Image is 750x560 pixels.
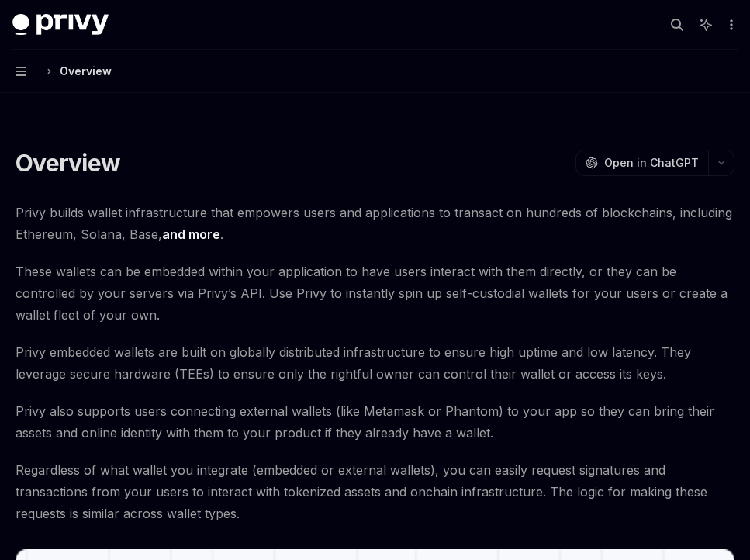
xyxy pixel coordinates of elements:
[575,150,708,176] button: Open in ChatGPT
[16,341,734,385] span: Privy embedded wallets are built on globally distributed infrastructure to ensure high uptime and...
[604,155,699,171] span: Open in ChatGPT
[16,202,734,245] span: Privy builds wallet infrastructure that empowers users and applications to transact on hundreds o...
[60,62,112,81] div: Overview
[722,14,738,36] button: More actions
[16,149,120,177] h1: Overview
[16,459,734,524] span: Regardless of what wallet you integrate (embedded or external wallets), you can easily request si...
[162,226,220,243] a: and more
[12,14,109,36] img: dark logo
[16,400,734,444] span: Privy also supports users connecting external wallets (like Metamask or Phantom) to your app so t...
[16,261,734,326] span: These wallets can be embedded within your application to have users interact with them directly, ...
